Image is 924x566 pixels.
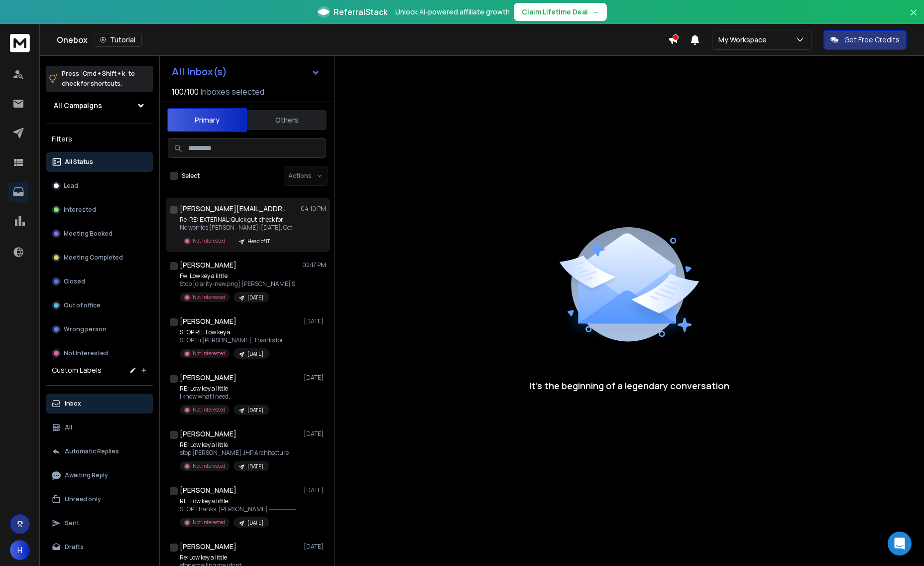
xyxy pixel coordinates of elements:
button: Awaiting Reply [46,465,153,485]
p: Sent [65,519,79,527]
p: STOP Thanks, [PERSON_NAME] ------------------------------------------ [180,505,299,513]
p: Get Free Credits [844,35,900,45]
p: [DATE] [247,519,263,527]
p: STOP Hi [PERSON_NAME], Thanks for [180,336,283,344]
h1: All Inbox(s) [172,67,227,77]
p: Drafts [65,543,84,551]
p: Stop [clarity-new.png] [PERSON_NAME] Senior [180,280,299,288]
p: stop [PERSON_NAME] JHP Architecture [180,449,289,457]
p: [DATE] [304,543,326,551]
p: Fw: Low key a little [180,272,299,280]
p: Not Interested [193,406,226,414]
button: All Inbox(s) [164,62,328,82]
h3: Filters [46,132,153,146]
button: Tutorial [94,33,142,47]
p: RE: Low key a little [180,385,269,393]
p: Out of office [64,301,101,309]
p: Awaiting Reply [65,471,108,479]
p: Press to check for shortcuts. [62,69,135,89]
button: Close banner [907,6,920,30]
button: Interested [46,200,153,220]
button: Sent [46,513,153,533]
span: 100 / 100 [172,86,199,98]
h3: Inboxes selected [201,86,264,98]
p: 04:10 PM [301,205,326,213]
p: [DATE] [304,374,326,382]
button: Closed [46,272,153,291]
button: Meeting Booked [46,224,153,244]
h1: [PERSON_NAME] [180,429,236,439]
p: [DATE] [247,294,263,301]
p: [DATE] [304,430,326,438]
span: → [592,7,599,17]
p: Not Interested [64,349,108,357]
p: [DATE] [247,350,263,358]
h1: [PERSON_NAME] [180,373,236,383]
button: Lead [46,176,153,196]
div: Open Intercom Messenger [888,532,912,556]
h1: [PERSON_NAME] [180,542,236,552]
button: Automatic Replies [46,441,153,461]
p: I know what I need, [180,393,269,401]
button: All [46,418,153,437]
button: Wrong person [46,319,153,339]
p: My Workspace [718,35,771,45]
p: Lead [64,182,78,190]
button: All Status [46,152,153,172]
p: RE: Low key a little [180,497,299,505]
p: Meeting Booked [64,230,113,238]
p: [DATE] [247,407,263,414]
p: Not Interested [193,350,226,357]
button: Out of office [46,295,153,315]
p: All Status [65,158,93,166]
p: Automatic Replies [65,447,119,455]
button: Unread only [46,489,153,509]
p: Not Interested [193,519,226,526]
p: Head of IT [247,238,270,245]
button: Drafts [46,537,153,557]
button: H [10,540,30,560]
p: Not Interested [193,293,226,301]
h1: [PERSON_NAME][EMAIL_ADDRESS][DOMAIN_NAME] [180,204,289,214]
div: Onebox [57,33,668,47]
button: Get Free Credits [823,30,907,50]
p: Interested [64,206,96,214]
h1: [PERSON_NAME] [180,316,236,326]
button: All Campaigns [46,96,153,116]
button: Meeting Completed [46,248,153,268]
p: No worries [PERSON_NAME]! [DATE], Oct [180,224,292,232]
p: Meeting Completed [64,254,123,262]
h1: [PERSON_NAME] [180,485,236,495]
p: Re: RE: EXTERNAL:Quick gut‑check for [180,216,292,224]
p: Unlock AI-powered affiliate growth [395,7,510,17]
p: STOP RE: Low key a [180,328,283,336]
p: Not Interested [193,237,226,245]
h1: [PERSON_NAME] [180,260,236,270]
button: Claim Lifetime Deal→ [514,3,607,21]
p: [DATE] [304,486,326,494]
p: It’s the beginning of a legendary conversation [529,379,729,393]
p: Not Interested [193,462,226,470]
p: All [65,424,72,431]
button: Inbox [46,394,153,414]
h3: Custom Labels [52,365,102,375]
p: Unread only [65,495,101,503]
label: Select [182,172,200,180]
button: Primary [167,108,247,132]
p: 02:17 PM [302,261,326,269]
p: RE: Low key a little [180,441,289,449]
p: Re: Low key a little [180,554,269,562]
span: Cmd + Shift + k [81,68,126,79]
p: [DATE] [304,317,326,325]
p: Closed [64,278,85,285]
p: Wrong person [64,325,107,333]
button: Not Interested [46,343,153,363]
p: [DATE] [247,463,263,470]
button: Others [247,109,327,131]
p: Inbox [65,400,81,408]
h1: All Campaigns [54,101,102,111]
span: ReferralStack [334,6,387,18]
